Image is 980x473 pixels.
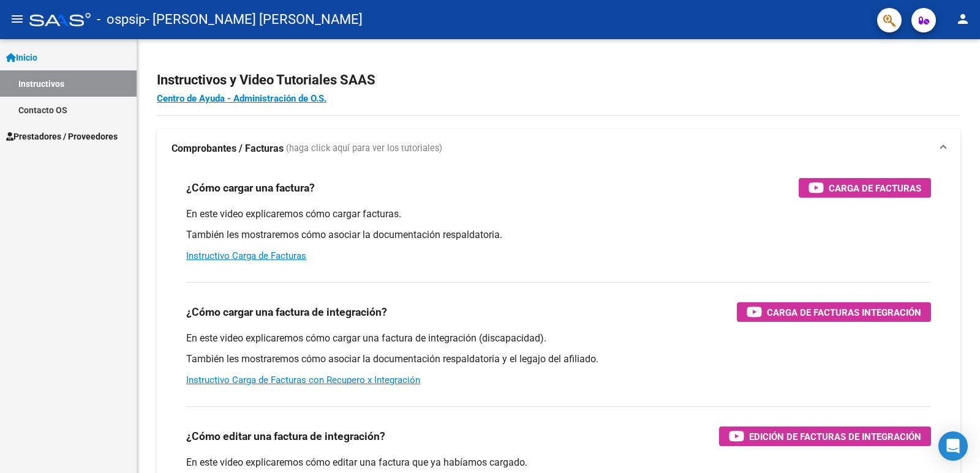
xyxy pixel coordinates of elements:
[938,431,968,461] div: Open Intercom Messenger
[157,129,960,168] mat-expansion-panel-header: Comprobantes / Facturas (haga click aquí para ver los tutoriales)
[767,305,921,320] span: Carga de Facturas Integración
[186,428,385,445] h3: ¿Cómo editar una factura de integración?
[186,332,931,345] p: En este video explicaremos cómo cargar una factura de integración (discapacidad).
[186,374,420,385] a: Instructivo Carga de Facturas con Recupero x Integración
[829,181,921,196] span: Carga de Facturas
[186,352,931,366] p: También les mostraremos cómo asociar la documentación respaldatoria y el legajo del afiliado.
[157,69,960,92] h2: Instructivos y Video Tutoriales SAAS
[286,142,442,155] span: (haga click aquí para ver los tutoriales)
[186,250,306,261] a: Instructivo Carga de Facturas
[719,426,931,446] button: Edición de Facturas de integración
[97,6,146,33] span: - ospsip
[186,304,387,321] h3: ¿Cómo cargar una factura de integración?
[171,142,284,155] strong: Comprobantes / Facturas
[749,429,921,444] span: Edición de Facturas de integración
[157,93,326,104] a: Centro de Ayuda - Administración de O.S.
[146,6,363,33] span: - [PERSON_NAME] [PERSON_NAME]
[6,51,37,64] span: Inicio
[186,456,931,469] p: En este video explicaremos cómo editar una factura que ya habíamos cargado.
[799,178,931,198] button: Carga de Facturas
[956,12,970,26] mat-icon: person
[10,12,24,26] mat-icon: menu
[6,130,118,143] span: Prestadores / Proveedores
[186,207,931,221] p: En este video explicaremos cómo cargar facturas.
[186,179,315,196] h3: ¿Cómo cargar una factura?
[737,302,931,322] button: Carga de Facturas Integración
[186,228,931,242] p: También les mostraremos cómo asociar la documentación respaldatoria.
